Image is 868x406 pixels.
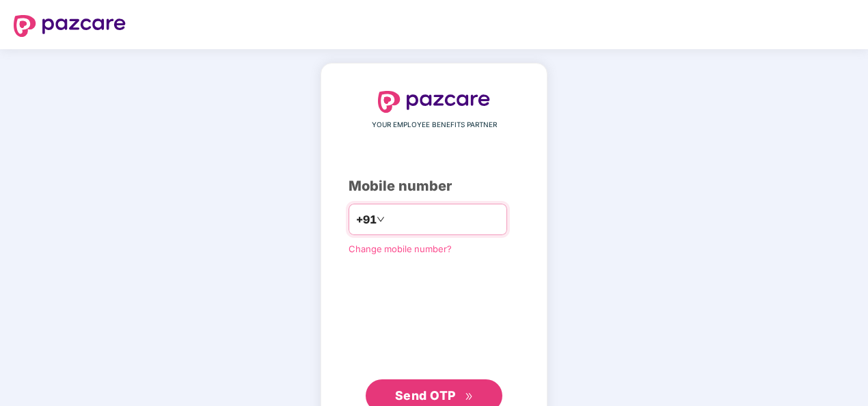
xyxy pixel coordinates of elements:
a: Change mobile number? [349,243,452,254]
span: down [377,215,385,224]
span: YOUR EMPLOYEE BENEFITS PARTNER [372,120,497,131]
div: Mobile number [349,176,519,197]
span: Send OTP [395,388,456,403]
img: logo [378,91,490,113]
img: logo [14,15,126,37]
span: double-right [465,392,474,401]
span: +91 [356,211,377,228]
